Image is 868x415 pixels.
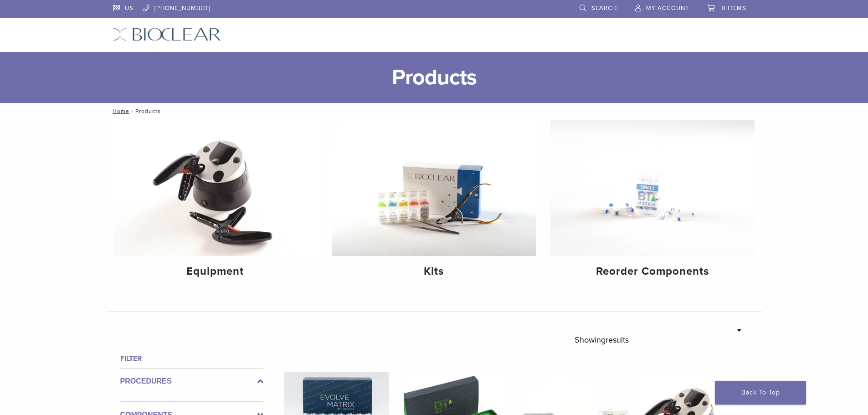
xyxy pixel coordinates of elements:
[121,263,310,280] h4: Equipment
[575,330,629,349] p: Showing results
[113,28,221,41] img: Bioclear
[339,263,529,280] h4: Kits
[332,120,536,286] a: Kits
[332,120,536,256] img: Kits
[646,5,689,12] span: My Account
[110,108,129,114] a: Home
[113,120,318,256] img: Equipment
[722,5,746,12] span: 0 items
[558,263,747,280] h4: Reorder Components
[715,381,806,405] a: Back To Top
[120,353,263,364] h4: Filter
[113,120,318,286] a: Equipment
[120,376,263,387] label: Procedures
[591,5,617,12] span: Search
[129,109,135,113] span: /
[550,120,755,256] img: Reorder Components
[550,120,755,286] a: Reorder Components
[106,103,762,119] nav: Products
